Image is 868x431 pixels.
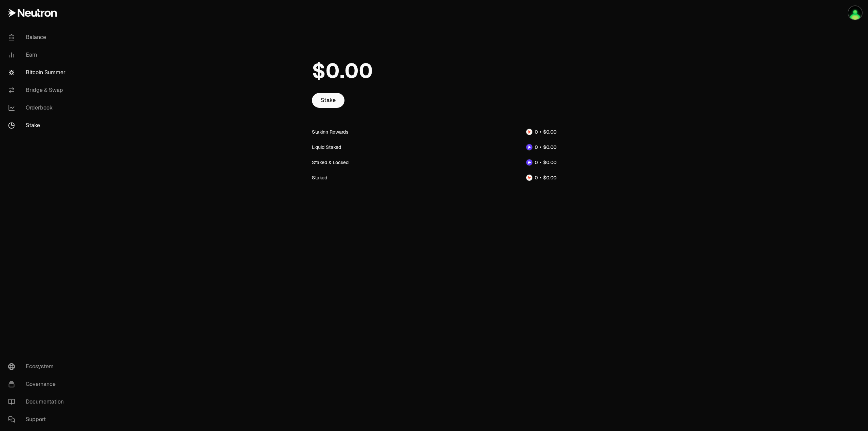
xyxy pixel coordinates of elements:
a: Bitcoin Summer [3,64,73,81]
img: Neutron [848,6,862,20]
img: dNTRN Logo [526,159,532,165]
a: Orderbook [3,99,73,117]
img: NTRN Logo [526,129,532,135]
a: Stake [312,93,344,108]
div: Liquid Staked [312,144,341,151]
img: NTRN Logo [526,175,532,181]
a: Stake [3,117,73,134]
div: Staked [312,174,327,181]
a: Bridge & Swap [3,81,73,99]
a: Documentation [3,393,73,411]
a: Balance [3,28,73,46]
a: Support [3,411,73,428]
a: Ecosystem [3,358,73,375]
img: dNTRN Logo [526,144,532,150]
a: Governance [3,375,73,393]
a: Earn [3,46,73,64]
div: Staked & Locked [312,159,349,166]
div: Staking Rewards [312,129,348,135]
